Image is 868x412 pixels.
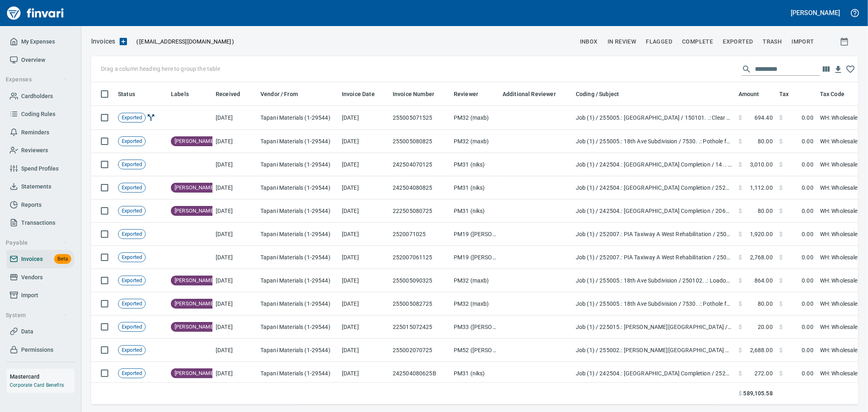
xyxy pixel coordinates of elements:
[393,89,445,99] span: Invoice Number
[573,316,735,339] td: Job (1) / 225015.: [PERSON_NAME][GEOGRAPHIC_DATA] / 10. 01.: Warranty Work / 5: Other
[763,37,782,47] span: trash
[339,292,389,316] td: [DATE]
[573,130,735,153] td: Job (1) / 255005.: 18th Ave Subdivision / 7530. .: Pothole for Existing Utilities / 5: Other
[739,346,742,354] span: $
[7,123,74,142] a: Reminders
[212,199,257,223] td: [DATE]
[779,323,783,331] span: $
[454,89,489,99] span: Reviewer
[118,161,145,169] span: Exported
[802,253,813,261] span: 0.00
[779,230,783,238] span: $
[779,114,783,122] span: $
[789,7,842,19] button: [PERSON_NAME]
[339,316,389,339] td: [DATE]
[646,37,672,47] span: Flagged
[573,199,735,223] td: Job (1) / 242504.: [GEOGRAPHIC_DATA] Completion / 2064. .: Erosion Control Vacuum Sweeping / 5: O...
[212,246,257,269] td: [DATE]
[339,199,389,223] td: [DATE]
[832,64,844,76] button: Download Table
[7,51,74,69] a: Overview
[820,63,832,75] button: Choose columns to display
[5,3,66,23] a: Finvari
[171,277,218,285] span: [PERSON_NAME]
[138,37,232,46] span: [EMAIL_ADDRESS][DOMAIN_NAME]
[7,33,74,51] a: My Expenses
[758,137,773,145] span: 80.00
[758,323,773,331] span: 20.00
[339,223,389,246] td: [DATE]
[171,89,189,99] span: Labels
[754,276,773,285] span: 864.00
[723,37,753,47] span: Exported
[450,106,499,130] td: PM32 (maxb)
[779,160,783,169] span: $
[216,89,240,99] span: Received
[389,339,450,362] td: 255002070725
[750,230,773,238] span: 1,920.00
[608,37,636,47] span: In Review
[171,138,218,145] span: [PERSON_NAME]
[257,153,339,176] td: Tapani Materials (1-29544)
[260,89,308,99] span: Vendor / From
[6,75,67,85] span: Expenses
[503,89,556,99] span: Additional Reviewer
[739,160,742,169] span: $
[832,34,858,49] button: Show invoices within a particular date range
[573,269,735,292] td: Job (1) / 255005.: 18th Ave Subdivision / 250102. .: Loadout and Haul / 5: Other
[7,286,74,305] a: Import
[576,89,630,99] span: Coding / Subject
[750,184,773,192] span: 1,112.00
[257,176,339,199] td: Tapani Materials (1-29544)
[450,339,499,362] td: PM52 ([PERSON_NAME])
[682,37,713,47] span: Complete
[750,346,773,354] span: 2,688.00
[389,316,450,339] td: 225015072425
[21,254,43,264] span: Invoices
[758,207,773,215] span: 80.00
[7,160,74,178] a: Spend Profiles
[389,246,450,269] td: 252007061125
[171,300,218,308] span: [PERSON_NAME]
[2,235,70,250] button: Payable
[118,89,146,99] span: Status
[118,138,145,145] span: Exported
[739,114,742,122] span: $
[779,184,783,192] span: $
[21,218,55,228] span: Transactions
[21,109,55,119] span: Coding Rules
[118,230,145,238] span: Exported
[21,345,53,355] span: Permissions
[573,292,735,316] td: Job (1) / 255005.: 18th Ave Subdivision / 7530. .: Pothole for Existing Utilities / 5: Other
[257,106,339,130] td: Tapani Materials (1-29544)
[91,37,115,46] p: Invoices
[573,153,735,176] td: Job (1) / 242504.: [GEOGRAPHIC_DATA] Completion / 14. . 69: Haul Off Remaining Peat Pile / 5: Other
[339,130,389,153] td: [DATE]
[6,238,67,248] span: Payable
[754,114,773,122] span: 694.40
[779,137,783,145] span: $
[573,339,735,362] td: Job (1) / 255002.: [PERSON_NAME][GEOGRAPHIC_DATA] Phase 2 & 3 / 551513. .: 15 in PVC Sanitary Mai...
[779,300,783,308] span: $
[7,87,74,105] a: Cardholders
[454,89,478,99] span: Reviewer
[171,89,199,99] span: Labels
[792,37,814,47] span: Import
[389,362,450,385] td: 242504080625B
[171,207,218,215] span: [PERSON_NAME]
[212,106,257,130] td: [DATE]
[118,370,145,377] span: Exported
[131,37,234,46] p: ( )
[212,176,257,199] td: [DATE]
[758,300,773,308] span: 80.00
[450,269,499,292] td: PM32 (maxb)
[257,199,339,223] td: Tapani Materials (1-29544)
[389,269,450,292] td: 255005090325
[257,316,339,339] td: Tapani Materials (1-29544)
[389,223,450,246] td: 2520071025
[339,362,389,385] td: [DATE]
[216,89,251,99] span: Received
[7,178,74,196] a: Statements
[844,63,857,75] button: Click to remember these column choices
[21,272,43,283] span: Vendors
